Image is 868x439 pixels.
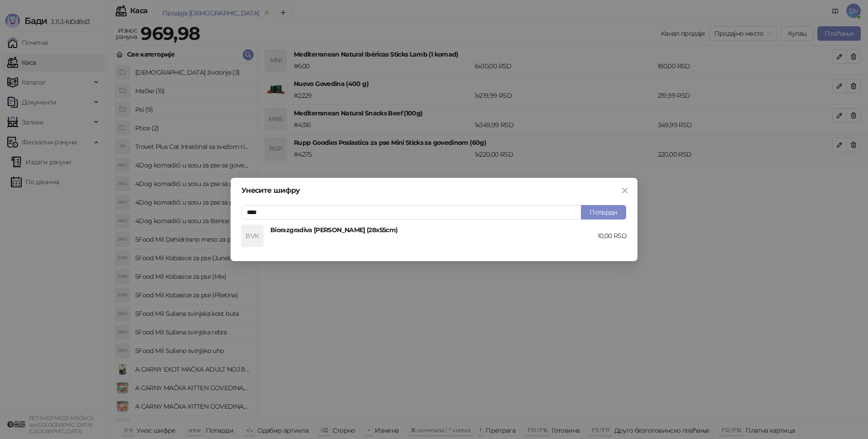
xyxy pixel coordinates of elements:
[581,205,626,219] button: Потврди
[598,231,627,241] div: 10,00 RSD
[618,187,632,194] span: Close
[241,225,263,247] div: BVK
[270,225,598,235] h4: Biorazgradiva [PERSON_NAME] (28x55cm)
[618,183,632,198] button: Close
[241,187,627,194] div: Унесите шифру
[621,187,628,194] span: close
